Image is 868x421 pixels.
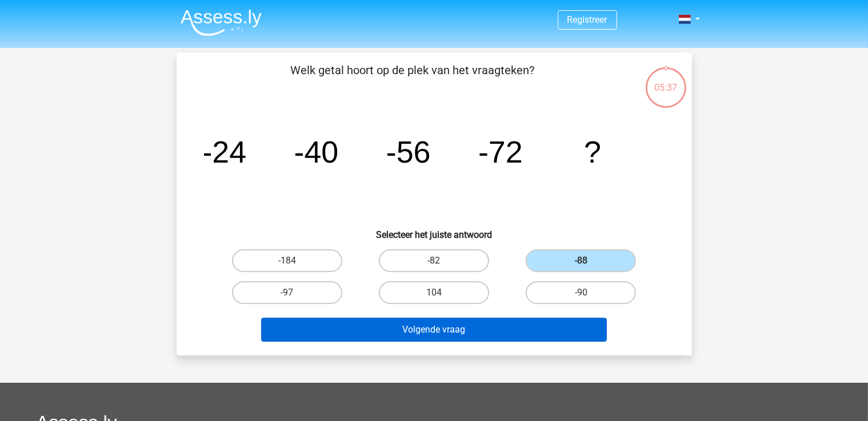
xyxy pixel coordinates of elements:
label: -82 [379,249,489,272]
label: -97 [232,281,342,304]
tspan: -40 [294,135,338,169]
label: -90 [526,281,636,304]
tspan: -56 [386,135,430,169]
p: Welk getal hoort op de plek van het vraagteken? [195,62,631,96]
a: Registreer [567,14,607,25]
h6: Selecteer het juiste antwoord [195,220,674,240]
label: -88 [526,249,636,272]
tspan: ? [584,135,601,169]
label: 104 [379,281,489,304]
tspan: -24 [202,135,246,169]
button: Volgende vraag [261,318,607,342]
tspan: -72 [478,135,523,169]
label: -184 [232,249,342,272]
img: Assessly [181,9,262,36]
div: 05:37 [645,66,687,95]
